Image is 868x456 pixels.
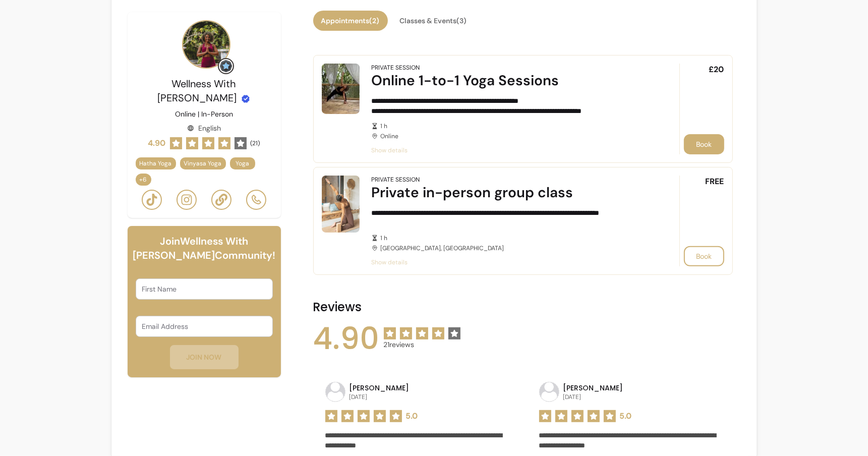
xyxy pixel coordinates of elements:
p: [DATE] [350,393,410,401]
button: Book [684,246,724,266]
p: Online | In-Person [175,109,233,119]
div: Private in-person group class [372,184,651,202]
div: [GEOGRAPHIC_DATA], [GEOGRAPHIC_DATA] [372,234,651,252]
div: Online 1-to-1 Yoga Sessions [372,72,651,90]
img: Grow [220,60,232,72]
img: avatar [326,382,345,402]
h6: Join Wellness With [PERSON_NAME] Community! [133,234,275,262]
span: Wellness With [PERSON_NAME] [157,77,237,104]
span: 21 reviews [384,339,460,350]
span: 5.0 [620,410,632,422]
span: 4.90 [148,137,166,149]
span: FREE [706,176,724,188]
button: Classes & Events(3) [392,11,475,31]
img: Private in-person group class [322,176,360,233]
span: Vinyasa Yoga [184,159,222,167]
div: English [187,123,221,133]
p: [PERSON_NAME] [563,383,623,393]
span: Hatha Yoga [140,159,172,167]
button: Book [684,134,724,154]
input: Email Address [142,321,266,331]
p: [DATE] [563,393,623,401]
input: First Name [142,284,266,294]
span: Yoga [236,159,249,167]
button: Appointments(2) [313,11,388,31]
div: Private Session [372,64,420,72]
h2: Reviews [313,299,733,315]
span: 5.0 [406,410,418,422]
span: Show details [372,258,651,266]
span: 4.90 [313,323,380,354]
span: + 6 [138,176,149,184]
p: [PERSON_NAME] [350,383,410,393]
span: ( 21 ) [251,139,260,147]
img: avatar [540,382,559,402]
span: Show details [372,146,651,154]
img: Online 1-to-1 Yoga Sessions [322,64,360,114]
span: £20 [709,64,724,76]
span: 1 h [381,122,651,130]
div: Private Session [372,176,420,184]
span: 1 h [381,234,651,242]
div: Online [372,122,651,140]
img: Provider image [182,20,230,69]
